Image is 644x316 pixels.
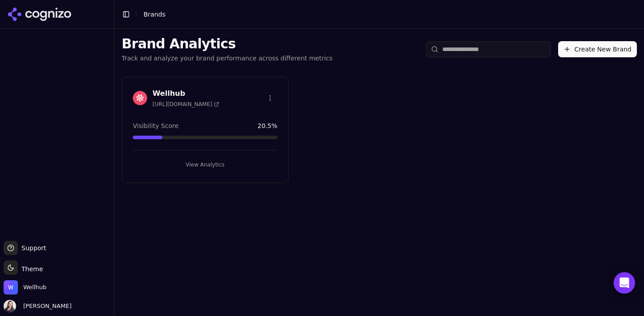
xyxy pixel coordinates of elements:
[144,10,165,19] nav: breadcrumb
[4,300,16,312] img: Lauren Turner
[614,272,635,294] div: Open Intercom Messenger
[122,36,333,52] h1: Brand Analytics
[153,88,219,99] h3: Wellhub
[122,54,333,63] p: Track and analyze your brand performance across different metrics
[133,91,147,105] img: Wellhub
[153,101,219,108] span: [URL][DOMAIN_NAME]
[23,283,47,291] span: Wellhub
[4,280,18,295] img: Wellhub
[4,300,72,312] button: Open user button
[18,265,43,273] span: Theme
[18,243,46,252] span: Support
[258,121,277,130] span: 20.5 %
[133,121,178,130] span: Visibility Score
[4,280,47,295] button: Open organization switcher
[558,41,637,57] button: Create New Brand
[144,11,165,18] span: Brands
[20,302,72,310] span: [PERSON_NAME]
[133,158,277,172] button: View Analytics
